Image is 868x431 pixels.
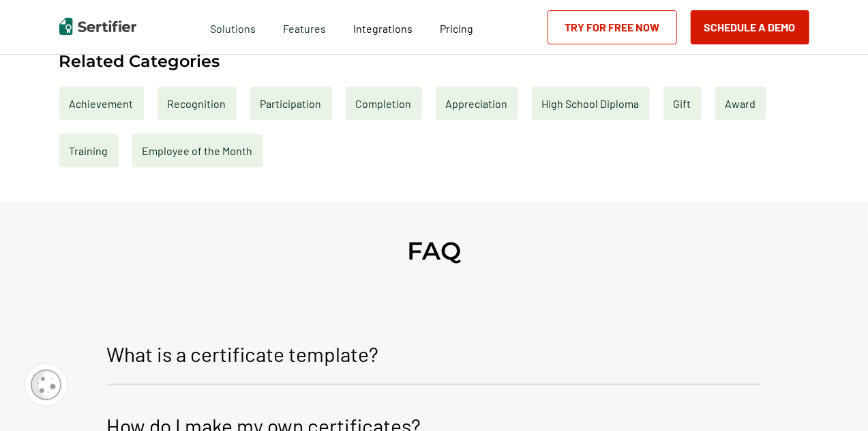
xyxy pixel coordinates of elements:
a: Integrations [353,18,413,36]
h2: Related Categories [59,53,220,70]
p: What is a certificate template? [107,337,379,370]
a: Try for Free Now [548,10,677,44]
a: Recognition [158,87,237,120]
iframe: Chat Widget [800,365,868,431]
img: Sertifier | Digital Credentialing Platform [59,18,136,35]
button: What is a certificate template? [107,327,762,385]
span: Integrations [353,22,413,35]
a: Pricing [440,18,473,36]
a: Training [59,134,119,167]
a: Employee of the Month [132,134,263,167]
span: Features [283,18,326,36]
a: Gift [663,87,702,120]
img: Cookie Popup Icon [31,370,61,400]
span: Pricing [440,22,473,35]
a: Appreciation [436,87,518,120]
a: Award [715,87,766,120]
a: High School Diploma [532,87,650,120]
span: Solutions [210,18,256,36]
a: Achievement [59,87,144,120]
a: Completion [346,87,422,120]
button: Schedule a Demo [691,10,809,44]
a: Participation [250,87,332,120]
h2: FAQ [407,236,461,266]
